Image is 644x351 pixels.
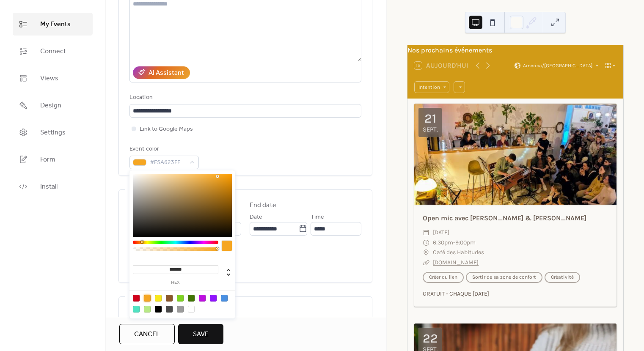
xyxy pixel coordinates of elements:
[455,238,476,248] span: 9:00pm
[423,258,429,268] div: ​
[188,295,195,302] div: #417505
[40,182,58,192] span: Install
[423,126,438,133] div: sept.
[13,67,93,90] a: Views
[133,306,140,313] div: #50E3C2
[178,324,223,344] button: Save
[149,68,184,78] div: AI Assistant
[134,329,160,340] span: Cancel
[133,295,140,302] div: #D0021B
[129,144,197,154] div: Event color
[166,295,173,302] div: #8B572A
[155,295,162,302] div: #F8E71C
[423,247,429,258] div: ​
[423,214,586,222] a: Open mic avec [PERSON_NAME] & [PERSON_NAME]
[40,47,66,57] span: Connect
[433,238,453,248] span: 6:30pm
[13,121,93,144] a: Settings
[453,238,455,248] span: -
[414,289,616,298] div: GRATUIT - CHAQUE [DATE]
[199,295,206,302] div: #BD10E0
[250,212,262,222] span: Date
[40,155,55,165] span: Form
[210,295,217,302] div: #9013FE
[193,329,209,340] span: Save
[433,228,449,238] span: [DATE]
[144,295,151,302] div: #F5A623
[119,324,175,344] button: Cancel
[144,306,151,313] div: #B8E986
[423,228,429,238] div: ​
[40,74,58,84] span: Views
[13,94,93,117] a: Design
[133,280,218,285] label: hex
[188,306,195,313] div: #FFFFFF
[40,19,71,30] span: My Events
[523,63,592,68] span: America/[GEOGRAPHIC_DATA]
[13,40,93,63] a: Connect
[150,158,185,168] span: #F5A623FF
[133,66,190,79] button: AI Assistant
[311,212,324,222] span: Time
[13,148,93,171] a: Form
[155,306,162,313] div: #000000
[407,45,623,55] div: Nos prochains événements
[40,128,66,138] span: Settings
[433,259,479,266] a: [DOMAIN_NAME]
[250,200,276,211] div: End date
[433,247,484,258] span: Café des Habitudes
[129,93,360,103] div: Location
[423,332,438,345] div: 22
[40,101,61,111] span: Design
[13,13,93,36] a: My Events
[177,306,184,313] div: #9B9B9B
[140,124,193,134] span: Link to Google Maps
[424,112,436,125] div: 21
[13,175,93,198] a: Install
[166,306,173,313] div: #4A4A4A
[221,295,228,302] div: #4A90E2
[423,238,429,248] div: ​
[177,295,184,302] div: #7ED321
